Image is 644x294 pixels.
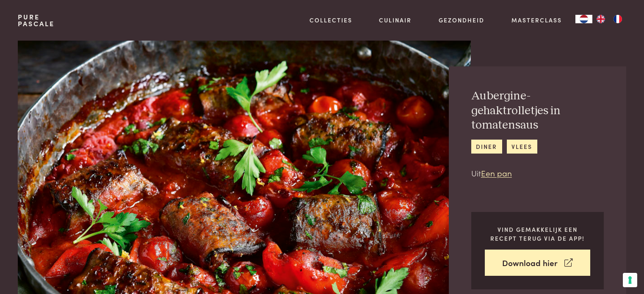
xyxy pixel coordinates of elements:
[485,250,590,276] a: Download hier
[511,16,562,25] a: Masterclass
[481,167,512,179] a: Een pan
[507,140,537,154] a: vlees
[485,225,590,242] p: Vind gemakkelijk een recept terug via de app!
[471,140,502,154] a: diner
[18,14,55,27] a: PurePascale
[471,89,604,133] h2: Aubergine-gehaktrolletjes in tomatensaus
[379,16,412,25] a: Culinair
[439,16,484,25] a: Gezondheid
[310,16,352,25] a: Collecties
[623,273,637,287] button: Uw voorkeuren voor toestemming voor trackingtechnologieën
[609,15,626,23] a: FR
[575,15,626,23] aside: Language selected: Nederlands
[471,167,604,179] p: Uit
[592,15,609,23] a: EN
[575,15,592,23] div: Language
[592,15,626,23] ul: Language list
[575,15,592,23] a: NL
